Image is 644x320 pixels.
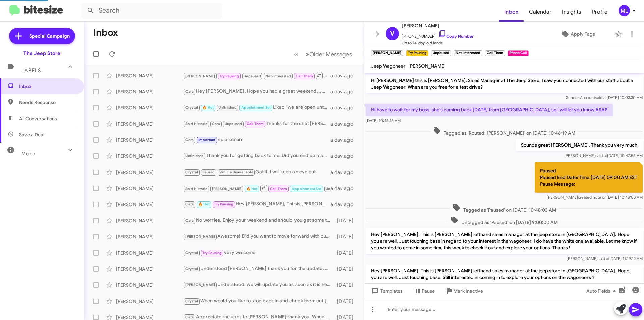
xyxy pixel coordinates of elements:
div: a day ago [330,121,359,127]
div: a day ago [330,104,359,111]
div: Got it. I will keep an eye out. [183,168,330,176]
span: Jeep Wagoneer [371,63,406,69]
span: Inbox [19,83,76,90]
span: Tagged as 'Routed: [PERSON_NAME]' on [DATE] 10:46:19 AM [430,127,578,136]
button: ML [613,5,637,16]
span: Unpaused [244,74,261,78]
span: [PHONE_NUMBER] [402,30,474,40]
p: Paused Paused End Date/Time:[DATE] 09:00 AM EST Pause Message: [535,162,643,193]
div: Sounds good. See you then. [183,184,330,192]
span: Crystal [185,299,198,303]
span: V [390,28,395,39]
span: Labels [21,67,41,74]
div: No worries. Enjoy your weekend and should you get some time next week let me know as we are open ... [183,217,334,224]
span: Tagged as 'Paused' on [DATE] 10:48:03 AM [450,203,559,213]
span: [PERSON_NAME] [402,21,474,30]
p: Sounds great [PERSON_NAME], Thank you very much [516,139,643,151]
span: Call Them [247,122,264,126]
button: Mark Inactive [440,285,488,297]
span: » [306,50,309,58]
div: [PERSON_NAME] [116,137,183,143]
div: [PERSON_NAME] [116,88,183,95]
span: Paused [202,170,215,174]
span: Mark Inactive [453,285,483,297]
span: Cara [185,202,194,207]
div: [PERSON_NAME] [116,153,183,159]
span: [PERSON_NAME] [185,74,215,78]
p: Hi,have to wait for my boss, she's coming back [DATE] from [GEOGRAPHIC_DATA], so I will let you k... [366,104,613,116]
span: Crystal [185,250,198,255]
div: Inbound Call [183,71,330,80]
small: Call Them [485,50,505,56]
a: Calendar [524,2,557,22]
a: Special Campaign [9,28,75,44]
div: very welcome [183,249,334,257]
div: a day ago [330,201,359,208]
div: [PERSON_NAME] [116,104,183,111]
div: [PERSON_NAME] [116,266,183,272]
div: [PERSON_NAME] [116,233,183,240]
div: [DATE] [334,266,359,272]
button: Next [302,47,356,61]
div: When would you like to stop back in and check them out [PERSON_NAME]? [183,297,334,305]
span: Cara [185,89,194,94]
span: Inbox [499,2,524,22]
div: [DATE] [334,249,359,256]
button: Pause [408,285,440,297]
span: [DATE] 10:46:16 AM [366,118,401,123]
small: Try Pausing [406,50,428,56]
span: Apply Tags [571,28,595,40]
div: a day ago [330,72,359,79]
span: created note on [578,195,607,200]
div: a day ago [330,169,359,176]
span: All Conversations [19,115,57,122]
p: Hi [PERSON_NAME] this is [PERSON_NAME], Sales Manager at The Jeep Store. I saw you connected with... [366,74,643,93]
small: Unpaused [431,50,451,56]
span: Templates [370,285,403,297]
span: Cara [185,138,194,142]
span: Sold Historic [185,122,208,126]
span: Insights [557,2,587,22]
nav: Page navigation example [290,47,356,61]
div: [PERSON_NAME] [116,298,183,305]
div: [PERSON_NAME] [116,282,183,288]
div: [PERSON_NAME] [116,217,183,224]
span: said at [598,256,609,261]
button: Previous [290,47,302,61]
a: Profile [587,2,613,22]
span: Try Pausing [214,202,233,207]
span: [PERSON_NAME] [212,187,242,191]
div: [PERSON_NAME] [116,185,183,192]
p: Hey [PERSON_NAME], This is [PERSON_NAME] lefthand sales manager at the jeep store in [GEOGRAPHIC_... [366,265,643,283]
span: Older Messages [309,51,352,58]
span: Sold Historic [185,187,208,191]
span: Not-Interested [265,74,291,78]
div: a day ago [330,137,359,143]
span: Call Them [270,187,287,191]
div: [DATE] [334,233,359,240]
small: Not-Interested [454,50,482,56]
button: Apply Tags [543,28,612,40]
span: Appointment Set [241,105,271,110]
span: Cara [212,122,220,126]
div: Liked “we are open until 8 tonight” [183,104,330,111]
div: [PERSON_NAME] [116,72,183,79]
div: The Jeep Store [23,50,60,57]
span: More [21,151,35,157]
span: Unfinished [218,105,237,110]
div: ML [619,5,630,16]
span: Unpaused [225,122,242,126]
span: Crystal [185,105,198,110]
span: 🔥 Hot [202,105,214,110]
div: a day ago [330,185,359,192]
div: [PERSON_NAME] [116,121,183,127]
div: Hey [PERSON_NAME], Hope you had a great weekend. Just wanted to quickly follow up. Did you want t... [183,88,330,95]
span: Auto Fields [586,285,619,297]
span: « [294,50,298,58]
span: Important [198,138,216,142]
span: Save a Deal [19,131,44,138]
span: 🔥 Hot [246,187,258,191]
span: Try Pausing [202,250,222,255]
